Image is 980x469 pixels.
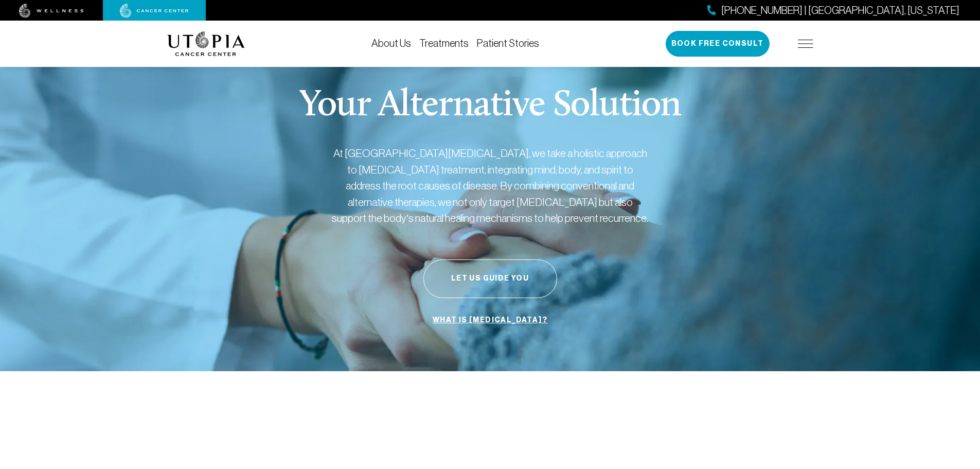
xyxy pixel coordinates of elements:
[798,40,813,48] img: icon-hamburger
[423,259,557,298] button: Let Us Guide You
[477,38,539,49] a: Patient Stories
[419,38,469,49] a: Treatments
[707,3,959,18] a: [PHONE_NUMBER] | [GEOGRAPHIC_DATA], [US_STATE]
[430,310,550,330] a: What is [MEDICAL_DATA]?
[167,31,245,56] img: logo
[331,145,650,227] p: At [GEOGRAPHIC_DATA][MEDICAL_DATA], we take a holistic approach to [MEDICAL_DATA] treatment, inte...
[299,88,681,125] p: Your Alternative Solution
[120,4,189,18] img: cancer center
[371,38,411,49] a: About Us
[19,4,84,18] img: wellness
[666,31,770,57] button: Book Free Consult
[721,3,959,18] span: [PHONE_NUMBER] | [GEOGRAPHIC_DATA], [US_STATE]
